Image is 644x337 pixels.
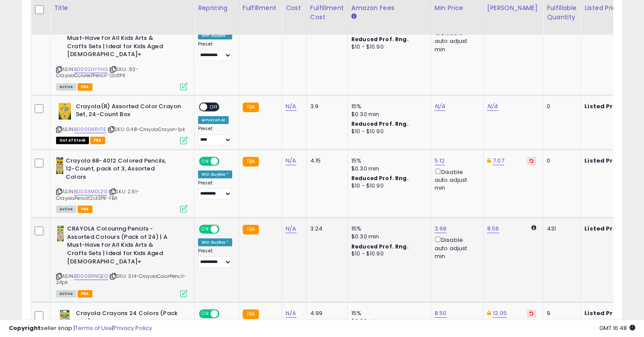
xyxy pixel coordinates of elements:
[78,83,92,91] span: FBA
[243,4,278,13] div: Fulfillment
[74,188,107,195] a: B0033M0LZG
[56,157,64,174] img: 51UhPjuAVIL._SL40_.jpg
[351,128,424,135] div: $10 - $10.90
[56,290,76,298] span: All listings currently available for purchase on Amazon
[547,103,574,110] div: 0
[286,309,296,318] a: N/A
[243,309,259,319] small: FBA
[351,174,409,182] b: Reduced Prof. Rng.
[198,180,232,200] div: Preset:
[9,324,152,333] div: seller snap | |
[351,35,409,43] b: Reduced Prof. Rng.
[74,66,108,73] a: B0002HYYHG
[243,103,259,112] small: FBA
[286,102,296,111] a: N/A
[56,188,139,201] span: | SKU: 2.91-CrayolaPencil12ct3PK-FBA
[74,273,108,280] a: B0009RNQEQ
[487,224,499,233] a: 8.56
[243,225,259,234] small: FBA
[310,225,341,233] div: 3.24
[435,28,477,53] div: Disable auto adjust min
[599,324,635,332] span: 2025-10-13 16:48 GMT
[198,248,232,268] div: Preset:
[487,4,539,13] div: [PERSON_NAME]
[207,103,221,110] span: OFF
[493,309,507,318] a: 12.05
[351,4,427,13] div: Amazon Fees
[351,182,424,190] div: $10 - $10.90
[9,324,41,332] strong: Copyright
[351,233,424,241] div: $0.30 min
[56,18,188,89] div: ASIN:
[351,157,424,165] div: 15%
[198,4,235,13] div: Repricing
[56,225,188,296] div: ASIN:
[584,224,624,233] b: Listed Price:
[75,324,112,332] a: Terms of Use
[351,110,424,118] div: $0.30 min
[547,157,574,165] div: 0
[56,103,74,120] img: 519yMngx0GL._SL40_.jpg
[56,103,188,143] div: ASIN:
[66,157,172,184] b: Crayola 68-4012 Colored Pencils, 12-Count, pack of 3, Assorted Colors
[198,126,232,145] div: Preset:
[218,226,232,233] span: OFF
[584,156,624,165] b: Listed Price:
[198,116,229,124] div: Amazon AI
[286,4,303,13] div: Cost
[310,157,341,165] div: 4.15
[351,309,424,317] div: 15%
[493,156,504,165] a: 7.07
[351,243,409,250] b: Reduced Prof. Rng.
[200,310,211,318] span: ON
[310,4,344,22] div: Fulfillment Cost
[218,157,232,165] span: OFF
[198,32,232,39] div: Win BuyBox *
[76,309,182,328] b: Crayola Crayons 24 Colors (Pack of 4)
[198,170,232,178] div: Win BuyBox *
[435,167,477,192] div: Disable auto adjust min
[487,102,498,111] a: N/A
[435,102,445,111] a: N/A
[351,103,424,110] div: 15%
[243,157,259,167] small: FBA
[286,224,296,233] a: N/A
[351,165,424,173] div: $0.30 min
[286,156,296,165] a: N/A
[310,103,341,110] div: 3.9
[435,156,445,165] a: 5.12
[78,206,92,213] span: FBA
[76,103,182,121] b: Crayola(R) Assorted Color Crayon Set, 24-Count Box
[435,235,477,260] div: Disable auto adjust min
[67,18,173,61] b: Crayola Colouring Pencils - Assorted Colours (Pack of 12) | A Must-Have for All Kids Arts & Craft...
[56,225,65,242] img: 41V4Pz2GiKL._SL40_.jpg
[56,206,76,213] span: All listings currently available for purchase on Amazon
[56,137,89,144] span: All listings that are currently out of stock and unavailable for purchase on Amazon
[56,273,186,286] span: | SKU: 3.14-CrayolaColorPencil-24pk
[198,41,232,61] div: Preset:
[310,309,341,317] div: 4.99
[56,309,74,327] img: 51tbG--nKhL._SL40_.jpg
[90,137,105,144] span: FBA
[54,4,191,13] div: Title
[351,43,424,51] div: $10 - $10.90
[74,126,106,133] a: B00006RVTE
[351,120,409,128] b: Reduced Prof. Rng.
[351,13,357,21] small: Amazon Fees.
[198,238,232,246] div: Win BuyBox *
[435,309,447,318] a: 8.50
[78,290,92,298] span: FBA
[107,126,185,133] span: | SKU: 0.48-CrayolaCrayon-1pk
[547,309,574,317] div: 9
[351,250,424,258] div: $10 - $10.90
[351,225,424,233] div: 15%
[547,225,574,233] div: 431
[56,83,76,91] span: All listings currently available for purchase on Amazon
[547,4,577,22] div: Fulfillable Quantity
[584,102,624,110] b: Listed Price:
[200,157,211,165] span: ON
[113,324,152,332] a: Privacy Policy
[56,157,188,212] div: ASIN:
[200,226,211,233] span: ON
[67,225,173,268] b: CRAYOLA Colouring Pencils - Assorted Colours (Pack of 24) | A Must-Have for All Kids Arts & Craft...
